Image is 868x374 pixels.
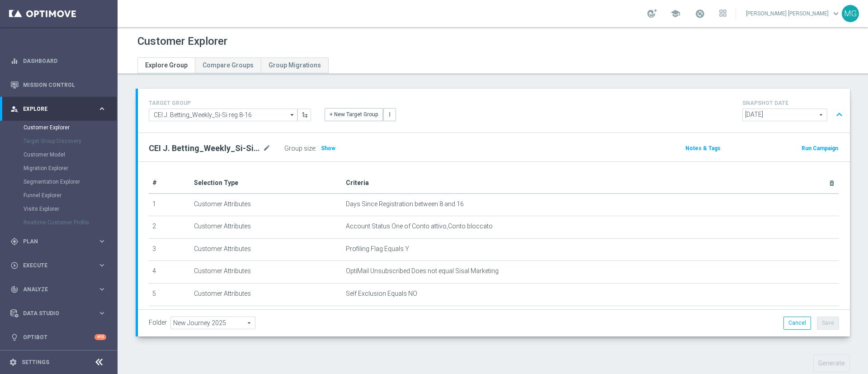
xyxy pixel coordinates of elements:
[145,62,188,69] span: Explore Group
[149,261,190,284] td: 4
[817,317,839,329] button: Save
[23,263,98,268] span: Execute
[10,333,19,341] i: lightbulb
[325,108,383,121] button: + New Target Group
[190,283,342,306] td: Customer Attributes
[23,49,106,73] a: Dashboard
[10,285,98,294] div: Analyze
[10,49,106,73] div: Dashboard
[149,100,311,106] h4: TARGET GROUP
[315,145,316,152] label: :
[24,148,117,161] div: Customer Model
[288,109,297,121] i: arrow_drop_down
[137,35,227,48] h1: Customer Explorer
[24,161,117,175] div: Migration Explorer
[24,202,117,216] div: Visits Explorer
[10,310,107,317] button: Data Studio keyboard_arrow_right
[383,108,396,121] button: more_vert
[24,165,94,172] a: Migration Explorer
[149,216,190,239] td: 2
[346,245,409,253] span: Profiling Flag Equals Y
[23,325,94,349] a: Optibot
[190,194,342,216] td: Customer Attributes
[22,360,49,365] a: Settings
[387,111,393,118] i: more_vert
[10,105,19,113] i: person_search
[94,334,106,340] div: +10
[190,306,342,328] td: Customer Attributes
[684,143,722,153] button: Notes & Tags
[10,325,106,349] div: Optibot
[149,194,190,216] td: 1
[23,239,98,244] span: Plan
[98,104,106,113] i: keyboard_arrow_right
[321,145,335,151] span: Show
[831,9,841,19] span: keyboard_arrow_down
[23,73,106,97] a: Mission Control
[149,283,190,306] td: 5
[801,143,839,153] button: Run Campaign
[346,267,499,275] span: OptiMail Unsubscribed Does not equal Sisal Marketing
[24,134,117,148] div: Target Group Discovery
[10,334,107,341] button: lightbulb Optibot +10
[149,143,261,154] h2: CEI J. Betting_Weekly_Si-Si reg 8-16
[190,238,342,261] td: Customer Attributes
[149,319,167,327] label: Folder
[833,106,846,123] button: expand_less
[190,216,342,239] td: Customer Attributes
[10,286,107,293] button: track_changes Analyze keyboard_arrow_right
[10,81,107,89] button: Mission Control
[10,57,107,65] button: equalizer Dashboard
[10,57,19,65] i: equalizer
[24,121,117,134] div: Customer Explorer
[10,262,107,269] button: play_circle_outline Execute keyboard_arrow_right
[346,179,369,186] span: Criteria
[10,105,107,113] button: person_search Explore keyboard_arrow_right
[190,261,342,284] td: Customer Attributes
[10,261,19,270] i: play_circle_outline
[10,73,106,97] div: Mission Control
[98,237,106,246] i: keyboard_arrow_right
[24,205,94,213] a: Visits Explorer
[9,358,17,366] i: settings
[10,237,98,246] div: Plan
[813,355,850,372] button: Generate
[742,100,846,106] h4: SNAPSHOT DATE
[10,105,98,113] div: Explore
[24,124,94,131] a: Customer Explorer
[149,109,297,121] input: Select Existing or Create New
[137,57,329,73] ul: Tabs
[24,216,117,229] div: Realtime Customer Profile
[745,7,842,20] a: [PERSON_NAME] [PERSON_NAME]keyboard_arrow_down
[346,200,464,208] span: Days Since Registration between 8 and 16
[149,173,190,194] th: #
[149,238,190,261] td: 3
[23,287,98,292] span: Analyze
[783,317,811,329] button: Cancel
[346,223,493,230] span: Account Status One of Conto attivo,Conto bloccato
[10,261,98,270] div: Execute
[263,143,271,154] i: mode_edit
[10,309,98,317] div: Data Studio
[10,238,107,245] button: gps_fixed Plan keyboard_arrow_right
[10,237,19,246] i: gps_fixed
[98,309,106,317] i: keyboard_arrow_right
[284,145,315,152] label: Group size
[24,178,94,185] a: Segmentation Explorer
[10,285,19,294] i: track_changes
[24,189,117,202] div: Funnel Explorer
[842,5,859,22] div: MG
[23,311,98,316] span: Data Studio
[828,180,835,187] i: delete_forever
[149,306,190,328] td: 6
[98,285,106,294] i: keyboard_arrow_right
[203,62,254,69] span: Compare Groups
[23,106,98,112] span: Explore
